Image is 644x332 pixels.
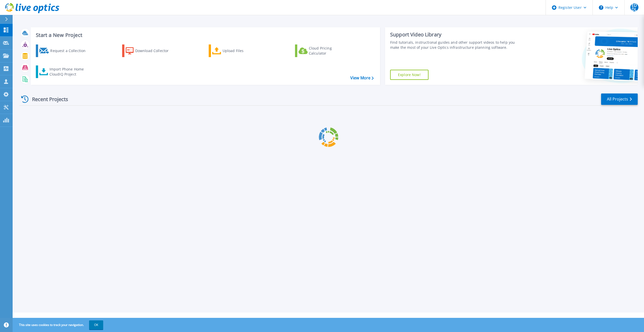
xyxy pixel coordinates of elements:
[630,3,638,11] span: EDDL
[19,93,75,105] div: Recent Projects
[350,76,374,80] a: View More
[14,320,103,329] span: This site uses cookies to track your navigation.
[36,44,92,57] a: Request a Collection
[209,44,265,57] a: Upload Files
[390,40,521,50] div: Find tutorials, instructional guides and other support videos to help you make the most of your L...
[601,93,638,105] a: All Projects
[309,46,349,56] div: Cloud Pricing Calculator
[89,320,103,329] button: OK
[36,32,373,38] h3: Start a New Project
[223,46,263,56] div: Upload Files
[390,31,521,38] div: Support Video Library
[390,70,428,80] a: Explore Now!
[122,44,178,57] a: Download Collector
[49,67,89,77] div: Import Phone Home CloudIQ Project
[50,46,91,56] div: Request a Collection
[135,46,176,56] div: Download Collector
[295,44,351,57] a: Cloud Pricing Calculator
